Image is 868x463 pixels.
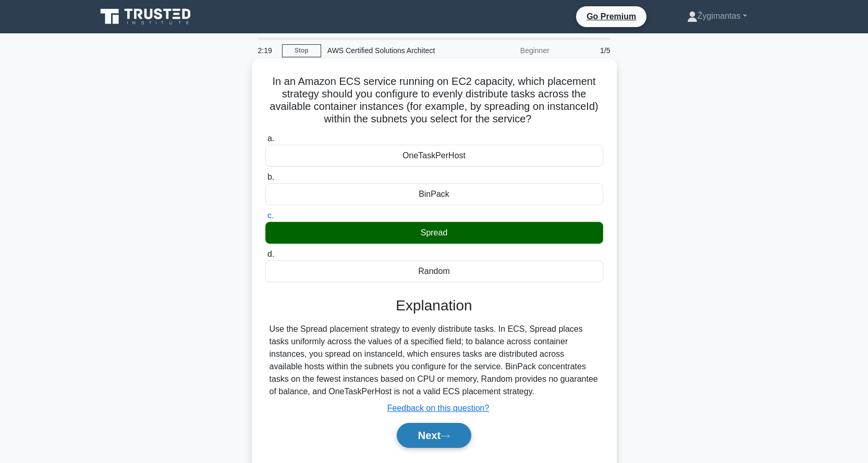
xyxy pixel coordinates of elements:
[265,222,603,244] div: Spread
[387,404,490,412] a: Feedback on this question?
[265,183,603,205] div: BinPack
[397,423,471,448] button: Next
[282,44,321,57] a: Stop
[264,75,604,126] h5: In an Amazon ECS service running on EC2 capacity, which placement strategy should you configure t...
[321,40,464,61] div: AWS Certified Solutions Architect
[464,40,556,61] div: Beginner
[267,211,274,220] span: c.
[270,323,599,398] div: Use the Spread placement strategy to evenly distribute tasks. In ECS, Spread places tasks uniform...
[267,249,274,258] span: d.
[252,40,282,61] div: 2:19
[267,134,274,143] span: a.
[662,6,772,27] a: Žygimantas
[580,10,642,23] a: Go Premium
[265,260,603,282] div: Random
[267,172,274,181] span: b.
[556,40,617,61] div: 1/5
[272,297,597,315] h3: Explanation
[265,145,603,167] div: OneTaskPerHost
